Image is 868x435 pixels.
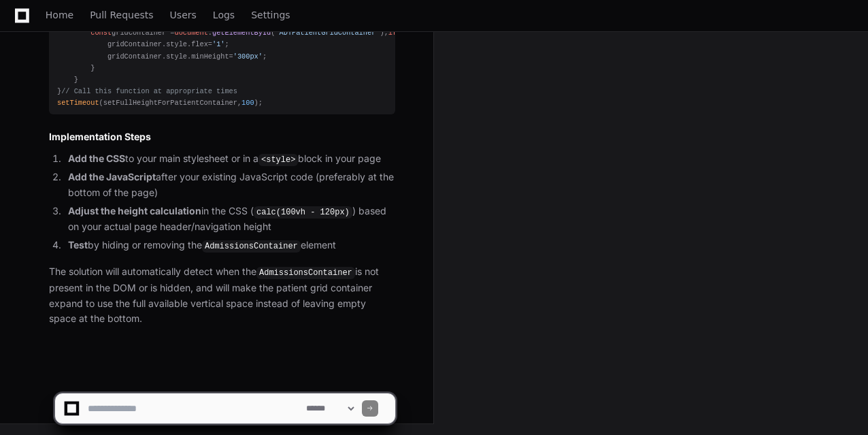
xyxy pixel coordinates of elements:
[68,205,201,216] strong: Adjust the height calculation
[46,11,73,19] span: Home
[68,239,88,251] strong: Test
[57,99,99,107] span: setTimeout
[212,40,224,48] span: '1'
[170,11,197,19] span: Users
[388,29,397,37] span: if
[175,29,208,37] span: document
[275,29,380,37] span: 'ADTPatientGridContainer'
[49,264,395,327] p: The solution will automatically detect when the is not present in the DOM or is hidden, and will ...
[233,52,263,61] span: '300px'
[90,29,112,37] span: const
[64,170,395,201] li: after your existing JavaScript code (preferably at the bottom of the page)
[191,40,208,48] span: flex
[254,206,352,219] code: calc(100vh - 120px)
[191,52,229,61] span: minHeight
[256,267,355,279] code: AdmissionsContainer
[68,152,125,164] strong: Add the CSS
[241,99,254,107] span: 100
[49,130,395,144] h2: Implementation Steps
[90,11,153,19] span: Pull Requests
[202,240,301,253] code: AdmissionsContainer
[68,171,156,182] strong: Add the JavaScript
[258,154,298,166] code: <style>
[166,40,187,48] span: style
[212,29,271,37] span: getElementById
[166,52,187,61] span: style
[64,204,395,235] li: in the CSS ( ) based on your actual page header/navigation height
[213,11,235,19] span: Logs
[251,11,290,19] span: Settings
[61,87,237,95] span: // Call this function at appropriate times
[64,151,395,167] li: to your main stylesheet or in a block in your page
[64,238,395,254] li: by hiding or removing the element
